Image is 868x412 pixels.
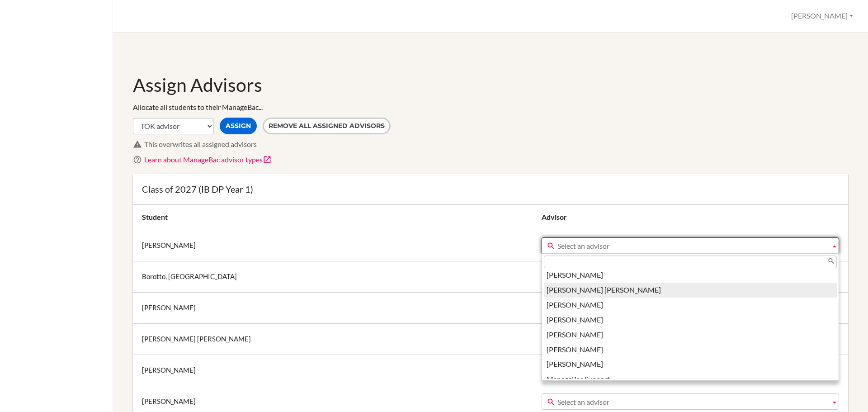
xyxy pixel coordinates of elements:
[544,298,837,313] li: [PERSON_NAME]
[544,313,837,327] li: [PERSON_NAME]
[544,342,837,357] li: [PERSON_NAME]
[544,372,837,387] li: ManageBac Support
[133,230,539,261] td: [PERSON_NAME]
[557,394,827,410] span: Select an advisor
[133,292,539,323] td: [PERSON_NAME]
[133,205,539,230] th: Student
[544,268,837,283] li: [PERSON_NAME]
[133,323,539,355] td: [PERSON_NAME] [PERSON_NAME]
[133,102,848,113] p: Allocate all students to their ManageBac...
[144,139,848,150] div: This overwrites all assigned advisors
[544,357,837,372] li: [PERSON_NAME]
[133,72,848,97] h1: Assign Advisors
[557,238,827,254] span: Select an advisor
[544,283,837,298] li: [PERSON_NAME] [PERSON_NAME]
[544,327,837,342] li: [PERSON_NAME]
[787,8,857,24] button: [PERSON_NAME]
[133,261,539,292] td: Borotto, [GEOGRAPHIC_DATA]
[133,355,539,386] td: [PERSON_NAME]
[263,118,391,134] button: Remove all assigned advisors
[144,155,272,164] a: Learn about ManageBac advisor types
[142,183,839,195] h3: Class of 2027 (IB DP Year 1)
[220,118,257,134] button: Assign
[539,205,848,230] th: Advisor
